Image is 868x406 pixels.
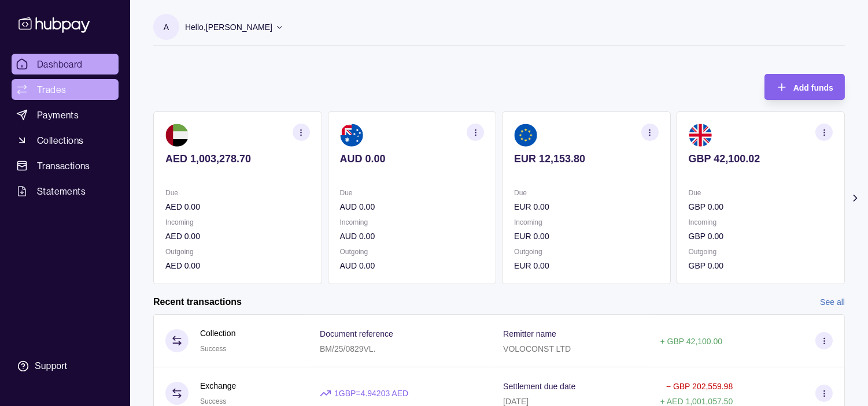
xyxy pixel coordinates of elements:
[37,57,83,71] span: Dashboard
[165,230,310,243] p: AED 0.00
[689,200,833,213] p: GBP 0.00
[503,382,575,391] p: Settlement due date
[340,152,485,165] p: AUD 0.00
[12,181,119,202] a: Statements
[200,327,235,340] p: Collection
[660,397,733,406] p: + AED 1,001,057.50
[165,245,310,258] p: Outgoing
[165,152,310,165] p: AED 1,003,278.70
[340,187,485,199] p: Due
[340,259,485,272] p: AUD 0.00
[689,152,833,165] p: GBP 42,100.02
[320,344,376,353] p: BM/25/0829VL.
[764,74,845,100] button: Add funds
[514,200,659,213] p: EUR 0.00
[200,397,226,405] span: Success
[12,105,119,125] a: Payments
[165,216,310,229] p: Incoming
[514,124,537,147] img: eu
[689,245,833,258] p: Outgoing
[165,187,310,199] p: Due
[35,360,67,373] div: Support
[200,379,236,392] p: Exchange
[165,124,189,147] img: ae
[12,54,119,75] a: Dashboard
[340,230,485,243] p: AUD 0.00
[12,79,119,100] a: Trades
[514,245,659,258] p: Outgoing
[165,259,310,272] p: AED 0.00
[37,159,90,173] span: Transactions
[185,21,272,33] p: Hello, [PERSON_NAME]
[820,296,845,308] a: See all
[666,382,733,391] p: − GBP 202,559.98
[37,83,66,96] span: Trades
[37,184,86,198] span: Statements
[12,130,119,151] a: Collections
[689,216,833,229] p: Incoming
[689,230,833,243] p: GBP 0.00
[340,200,485,213] p: AUD 0.00
[200,345,226,353] span: Success
[689,187,833,199] p: Due
[689,124,712,147] img: gb
[689,259,833,272] p: GBP 0.00
[12,155,119,176] a: Transactions
[514,152,659,165] p: EUR 12,153.80
[164,21,169,33] p: A
[503,344,571,353] p: VOLOCONST LTD
[334,387,408,400] p: 1 GBP = 4.94203 AED
[340,245,485,258] p: Outgoing
[503,329,556,338] p: Remitter name
[165,200,310,213] p: AED 0.00
[660,337,723,346] p: + GBP 42,100.00
[793,83,833,92] span: Add funds
[514,259,659,272] p: EUR 0.00
[340,216,485,229] p: Incoming
[514,230,659,243] p: EUR 0.00
[12,354,119,378] a: Support
[153,296,242,308] h2: Recent transactions
[503,397,529,406] p: [DATE]
[514,216,659,229] p: Incoming
[37,108,79,122] span: Payments
[514,187,659,199] p: Due
[340,124,363,147] img: au
[320,329,393,338] p: Document reference
[37,133,83,147] span: Collections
